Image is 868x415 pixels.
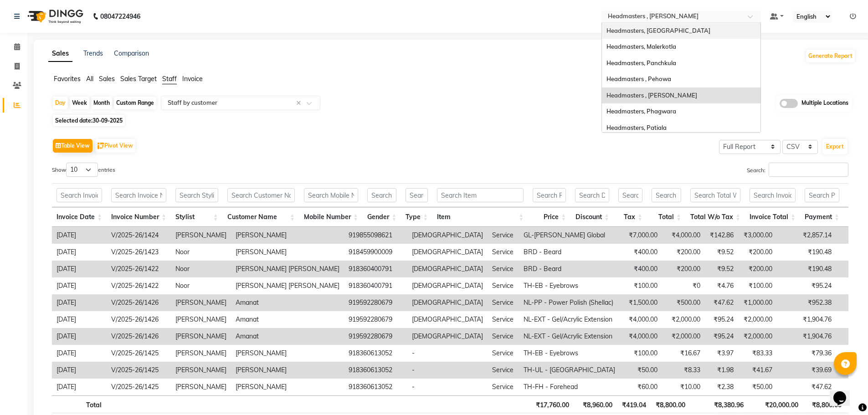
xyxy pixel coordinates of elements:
[107,227,171,244] td: V/2025-26/1424
[107,244,171,261] td: V/2025-26/1423
[662,244,705,261] td: ₹200.00
[606,75,671,82] span: Headmasters , Pehowa
[777,294,836,311] td: ₹952.38
[488,227,519,244] td: Service
[803,395,846,413] th: ₹8,800.00
[777,345,836,362] td: ₹79.36
[738,227,777,244] td: ₹3,000.00
[777,328,836,345] td: ₹1,904.76
[344,277,407,294] td: 918360400791
[662,311,705,328] td: ₹2,000.00
[182,75,203,83] span: Invoice
[805,188,839,202] input: Search Payment
[647,207,686,227] th: Total: activate to sort column ascending
[601,22,761,133] ng-dropdown-panel: Options list
[705,345,738,362] td: ₹3.97
[705,362,738,379] td: ₹1.98
[800,207,844,227] th: Payment: activate to sort column ascending
[66,163,98,177] select: Showentries
[662,227,705,244] td: ₹4,000.00
[690,395,748,413] th: ₹8,380.96
[738,362,777,379] td: ₹41.67
[344,328,407,345] td: 919592280679
[171,261,231,277] td: Noor
[620,227,662,244] td: ₹7,000.00
[171,277,231,294] td: Noor
[705,294,738,311] td: ₹47.62
[606,43,676,50] span: Headmasters, Malerkotla
[48,46,72,62] a: Sales
[432,207,528,227] th: Item: activate to sort column ascending
[738,261,777,277] td: ₹200.00
[528,207,570,227] th: Price: activate to sort column ascending
[488,244,519,261] td: Service
[107,277,171,294] td: V/2025-26/1422
[171,379,231,395] td: [PERSON_NAME]
[99,75,115,83] span: Sales
[488,328,519,345] td: Service
[53,115,125,126] span: Selected date:
[769,163,848,177] input: Search:
[363,207,401,227] th: Gender: activate to sort column ascending
[618,188,642,202] input: Search Tax
[344,345,407,362] td: 918360613052
[406,188,428,202] input: Search Type
[162,75,177,83] span: Staff
[690,188,740,202] input: Search Total W/o Tax
[231,294,344,311] td: Amanat
[52,163,115,177] label: Show entries
[738,311,777,328] td: ₹2,000.00
[171,311,231,328] td: [PERSON_NAME]
[830,379,859,406] iframe: chat widget
[171,294,231,311] td: [PERSON_NAME]
[344,227,407,244] td: 919855098621
[107,207,171,227] th: Invoice Number: activate to sort column ascending
[801,99,848,108] span: Multiple Locations
[606,27,710,34] span: Headmasters, [GEOGRAPHIC_DATA]
[344,379,407,395] td: 918360613052
[488,345,519,362] td: Service
[519,227,620,244] td: GL-[PERSON_NAME] Global
[705,244,738,261] td: ₹9.52
[533,188,566,202] input: Search Price
[606,108,676,115] span: Headmasters, Phagwara
[171,207,223,227] th: Stylist: activate to sort column ascending
[570,207,614,227] th: Discount: activate to sort column ascending
[407,328,488,345] td: [DEMOGRAPHIC_DATA]
[114,49,149,57] a: Comparison
[171,244,231,261] td: Noor
[437,188,524,202] input: Search Item
[750,188,796,202] input: Search Invoice Total
[52,328,107,345] td: [DATE]
[705,227,738,244] td: ₹142.86
[617,395,651,413] th: ₹419.04
[98,143,104,149] img: pivot.png
[652,188,681,202] input: Search Total
[344,261,407,277] td: 918360400791
[777,311,836,328] td: ₹1,904.76
[227,188,295,202] input: Search Customer Name
[614,207,647,227] th: Tax: activate to sort column ascending
[662,328,705,345] td: ₹2,000.00
[407,294,488,311] td: [DEMOGRAPHIC_DATA]
[620,362,662,379] td: ₹50.00
[777,244,836,261] td: ₹190.48
[407,345,488,362] td: -
[519,379,620,395] td: TH-FH - Forehead
[95,139,135,153] button: Pivot View
[488,379,519,395] td: Service
[120,75,157,83] span: Sales Target
[606,59,676,67] span: Headmasters, Panchkula
[231,345,344,362] td: [PERSON_NAME]
[620,328,662,345] td: ₹4,000.00
[107,345,171,362] td: V/2025-26/1425
[488,261,519,277] td: Service
[52,362,107,379] td: [DATE]
[53,97,68,109] div: Day
[91,97,112,109] div: Month
[488,277,519,294] td: Service
[738,277,777,294] td: ₹100.00
[822,139,847,154] button: Export
[777,261,836,277] td: ₹190.48
[686,207,745,227] th: Total W/o Tax: activate to sort column ascending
